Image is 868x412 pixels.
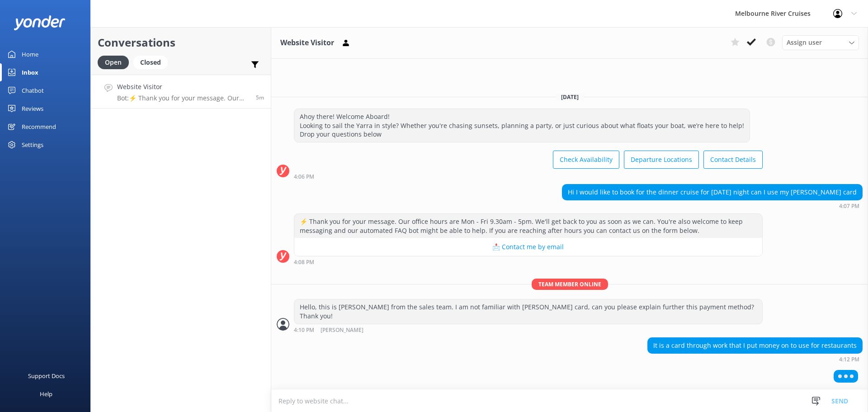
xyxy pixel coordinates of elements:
[22,118,56,136] div: Recommend
[22,81,44,99] div: Chatbot
[117,94,249,102] p: Bot: ⚡ Thank you for your message. Our office hours are Mon - Fri 9.30am - 5pm. We'll get back to...
[294,299,762,323] div: Hello, this is [PERSON_NAME] from the sales team. I am not familiar with [PERSON_NAME] card, can ...
[647,356,863,362] div: Sep 22 2025 04:12pm (UTC +10:00) Australia/Sydney
[22,45,38,63] div: Home
[624,151,699,169] button: Departure Locations
[294,238,762,256] button: 📩 Contact me by email
[839,357,859,362] strong: 4:12 PM
[133,56,168,69] div: Closed
[98,56,129,69] div: Open
[256,94,264,101] span: Sep 22 2025 04:07pm (UTC +10:00) Australia/Sydney
[22,99,43,118] div: Reviews
[556,93,584,101] span: [DATE]
[553,151,619,169] button: Check Availability
[22,136,43,154] div: Settings
[532,279,608,290] span: Team member online
[133,57,172,67] a: Closed
[98,34,264,51] h2: Conversations
[280,37,334,49] h3: Website Visitor
[782,35,859,50] div: Assign User
[648,338,862,353] div: It is a card through work that I put money on to use for restaurants
[28,367,65,385] div: Support Docs
[321,327,363,333] span: [PERSON_NAME]
[294,327,314,333] strong: 4:10 PM
[91,75,271,109] a: Website VisitorBot:⚡ Thank you for your message. Our office hours are Mon - Fri 9.30am - 5pm. We'...
[294,327,763,333] div: Sep 22 2025 04:10pm (UTC +10:00) Australia/Sydney
[562,203,863,209] div: Sep 22 2025 04:07pm (UTC +10:00) Australia/Sydney
[294,259,763,265] div: Sep 22 2025 04:08pm (UTC +10:00) Australia/Sydney
[22,63,38,81] div: Inbox
[294,109,750,142] div: Ahoy there! Welcome Aboard! Looking to sail the Yarra in style? Whether you're chasing sunsets, p...
[562,185,862,200] div: Hi I would like to book for the dinner cruise for [DATE] night can I use my [PERSON_NAME] card
[40,385,52,403] div: Help
[294,260,314,265] strong: 4:08 PM
[294,174,314,180] strong: 4:06 PM
[703,151,763,169] button: Contact Details
[117,82,249,92] h4: Website Visitor
[294,173,763,180] div: Sep 22 2025 04:06pm (UTC +10:00) Australia/Sydney
[787,38,822,47] span: Assign user
[98,57,133,67] a: Open
[14,15,66,30] img: yonder-white-logo.png
[839,204,859,209] strong: 4:07 PM
[294,214,762,238] div: ⚡ Thank you for your message. Our office hours are Mon - Fri 9.30am - 5pm. We'll get back to you ...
